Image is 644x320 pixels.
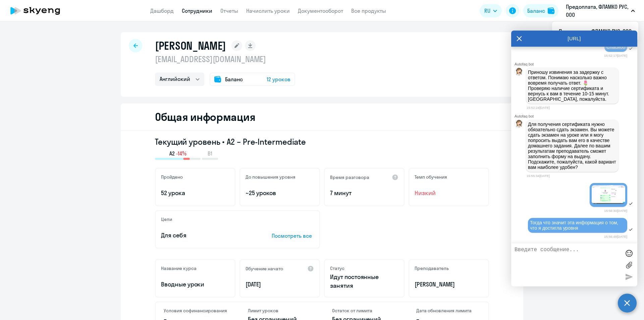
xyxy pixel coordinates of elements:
p: [EMAIL_ADDRESS][DOMAIN_NAME] [155,54,295,64]
h5: Название курса [161,265,197,271]
a: Дашборд [150,7,174,14]
h5: Цели [161,216,172,222]
p: Для себя [161,231,251,240]
p: Посмотреть все [272,232,314,240]
span: Спасибо [606,44,625,50]
div: Autofaq bot [515,62,637,66]
h4: Лимит уроков [248,308,312,314]
h5: Время разговора [330,174,369,180]
h4: Условия софинансирования [164,308,228,314]
span: Низкий [415,189,483,197]
time: 15:52:17[DATE] [604,54,627,57]
div: Баланс [527,7,545,15]
span: -14% [176,150,186,157]
p: Приношу извинения за задержку с ответом. Понимаю насколько важно вовремя получать ответ. 🌷 Провер... [528,70,616,102]
time: 15:55:34[DATE] [527,174,550,178]
h5: До повышения уровня [246,174,296,180]
p: Идут постоянные занятия [330,273,398,290]
button: RU [480,4,502,17]
h5: Пройдено [161,174,183,180]
h4: Дата обновления лимита [416,308,480,314]
time: 15:56:30[DATE] [604,209,627,213]
img: image.png [592,185,625,204]
h1: [PERSON_NAME] [155,39,226,52]
span: Тогда что значит эта информация о том, что я достигла уровня [530,220,620,231]
a: Все продукты [351,7,386,14]
h3: Текущий уровень • A2 – Pre-Intermediate [155,136,489,147]
h5: Статус [330,265,344,271]
span: RU [484,7,490,15]
a: Документооборот [298,7,343,14]
div: Autofaq bot [515,114,637,118]
ul: RU [552,21,638,41]
time: 15:56:48[DATE] [604,235,627,238]
p: [PERSON_NAME] [415,280,483,289]
img: bot avatar [515,120,523,130]
h2: Общая информация [155,110,255,124]
span: Баланс [225,75,243,83]
h4: Остаток от лимита [332,308,396,314]
button: Балансbalance [523,4,558,17]
label: Лимит 10 файлов [624,260,634,270]
p: Для получения сертификата нужно обязательно сдать экзамен. Вы можете сдать экзамен на уроке или я... [528,122,616,170]
span: 12 уроков [267,75,290,83]
h5: Темп обучения [415,174,447,180]
p: [DATE] [246,280,314,289]
a: Отчеты [220,7,238,14]
span: A2 [169,150,175,157]
img: bot avatar [515,68,523,78]
p: 7 минут [330,189,398,197]
a: Сотрудники [182,7,212,14]
time: 15:52:24[DATE] [527,106,550,109]
a: Начислить уроки [246,7,290,14]
h5: Преподаватель [415,265,449,271]
p: 52 урока [161,189,229,197]
p: ~25 уроков [246,189,314,197]
p: Вводные уроки [161,280,229,289]
button: Предоплата, ФЛАМКО РУС, ООО [562,3,638,19]
p: Предоплата, ФЛАМКО РУС, ООО [566,3,628,19]
span: B1 [208,150,212,157]
img: balance [548,7,554,14]
h5: Обучение начато [246,266,283,272]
